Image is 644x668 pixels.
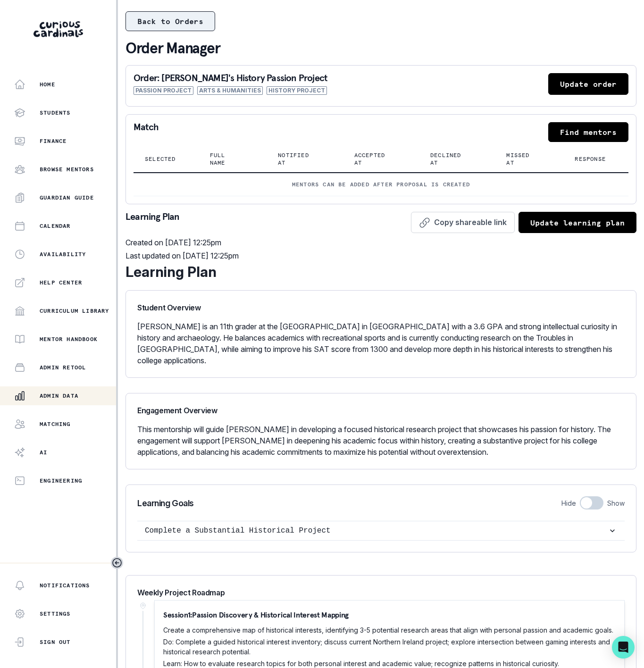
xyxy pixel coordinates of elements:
[40,166,94,173] p: Browse Mentors
[519,212,636,233] button: Update learning plan
[548,73,628,95] button: Update order
[40,279,82,286] p: Help Center
[40,109,71,117] p: Students
[210,151,244,167] p: Full name
[40,477,82,484] p: Engineering
[163,637,616,657] p: Do: Complete a guided historical interest inventory; discuss current Northern Ireland project; ex...
[111,557,123,569] button: Toggle sidebar
[134,73,327,83] p: Order: [PERSON_NAME]'s History Passion Project
[134,86,193,95] span: Passion Project
[137,424,625,458] p: This mentorship will guide [PERSON_NAME] in developing a focused historical research project that...
[137,321,625,366] p: [PERSON_NAME] is an 11th grader at the [GEOGRAPHIC_DATA] in [GEOGRAPHIC_DATA] with a 3.6 GPA and ...
[40,194,94,201] p: Guardian Guide
[575,155,606,163] p: Response
[125,39,636,58] p: Order Manager
[40,222,71,230] p: Calendar
[561,498,576,508] p: Hide
[40,449,47,456] p: AI
[40,610,71,618] p: Settings
[40,307,109,315] p: Curriculum Library
[125,237,636,248] p: Created on [DATE] 12:25pm
[163,609,349,620] p: Session 1 : Passion Discovery & Historical Interest Mapping
[411,212,515,233] button: Copy shareable link
[137,497,194,509] p: Learning Goals
[40,81,55,88] p: Home
[137,587,225,598] p: Weekly Project Roadmap
[137,521,625,540] button: Complete a Substantial Historical Project
[354,151,396,167] p: Accepted at
[134,122,159,142] p: Match
[278,151,320,167] p: Notified at
[40,364,86,371] p: Admin Retool
[125,250,636,261] p: Last updated on [DATE] 12:25pm
[33,21,83,37] img: Curious Cardinals Logo
[125,11,215,31] button: Back to Orders
[125,212,180,233] p: Learning Plan
[163,625,616,635] p: Create a comprehensive map of historical interests, identifying 3-5 potential research areas that...
[548,122,628,142] button: Find mentors
[145,181,617,188] p: Mentors can be added after proposal is created
[40,638,71,646] p: Sign Out
[145,155,176,163] p: Selected
[137,405,625,416] p: Engagement Overview
[40,137,67,145] p: Finance
[267,86,327,95] span: History Project
[40,335,98,343] p: Mentor Handbook
[430,151,472,167] p: Declined at
[612,636,635,659] div: Open Intercom Messenger
[145,525,608,536] p: Complete a Substantial Historical Project
[40,392,78,400] p: Admin Data
[40,420,71,428] p: Matching
[40,250,86,258] p: Availability
[40,582,90,589] p: Notifications
[197,86,263,95] span: Arts & Humanities
[607,498,625,508] p: Show
[506,151,541,167] p: Missed at
[125,261,636,283] div: Learning Plan
[137,302,625,313] p: Student Overview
